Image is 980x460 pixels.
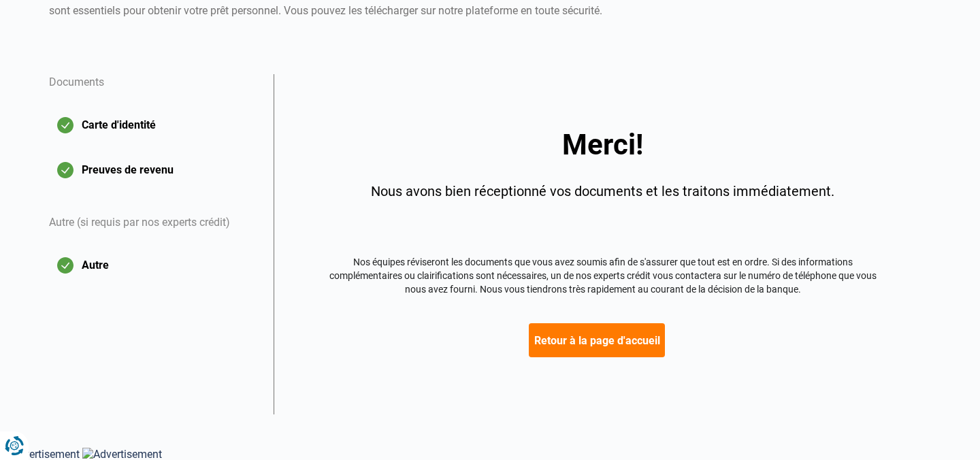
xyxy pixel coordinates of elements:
button: Retour à la page d'accueil [529,323,665,357]
div: Nos équipes réviseront les documents que vous avez soumis afin de s'assurer que tout est en ordre... [327,256,878,296]
div: Autre (si requis par nos experts crédit) [49,198,257,248]
button: Autre [49,248,257,282]
div: Nous avons bien réceptionné vos documents et les traitons immédiatement. [327,181,878,201]
div: Documents [49,74,257,108]
div: Merci! [327,131,878,159]
button: Carte d'identité [49,108,257,142]
button: Preuves de revenu [49,153,257,187]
